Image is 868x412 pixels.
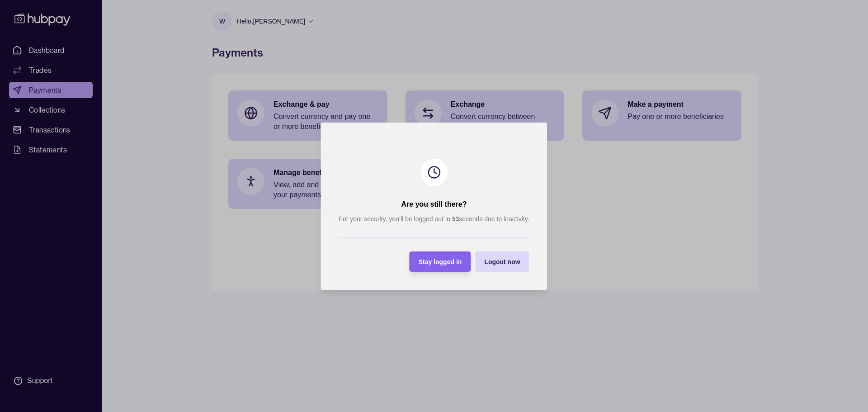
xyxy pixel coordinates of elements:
p: For your security, you’ll be logged out in seconds due to inactivity. [339,214,529,224]
strong: 53 [452,215,459,223]
span: Logout now [484,258,520,265]
button: Stay logged in [410,251,471,272]
span: Stay logged in [419,258,462,265]
h2: Are you still there? [401,199,467,209]
button: Logout now [475,251,529,272]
